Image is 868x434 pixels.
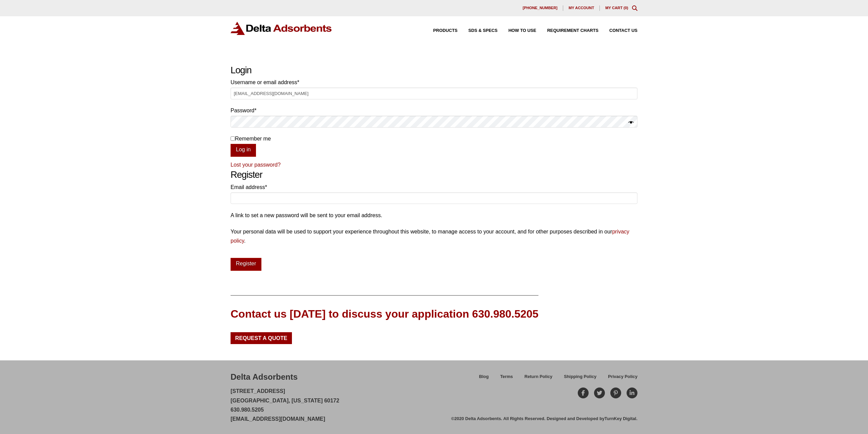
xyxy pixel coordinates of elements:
[231,332,292,344] a: Request a Quote
[608,375,637,379] span: Privacy Policy
[457,29,497,33] a: SDS & SPECS
[522,6,557,10] span: [PHONE_NUMBER]
[519,373,558,385] a: Return Policy
[547,29,598,33] span: Requirement Charts
[609,29,637,33] span: Contact Us
[494,373,518,385] a: Terms
[468,29,497,33] span: SDS & SPECS
[536,29,598,33] a: Requirement Charts
[605,416,636,421] a: TurnKey Digital
[508,29,536,33] span: How to Use
[231,211,637,220] p: A link to set a new password will be sent to your email address.
[231,386,339,423] p: [STREET_ADDRESS] [GEOGRAPHIC_DATA], [US_STATE] 60172 630.980.5205
[433,29,458,33] span: Products
[563,5,600,11] a: My account
[231,371,298,383] div: Delta Adsorbents
[625,6,627,10] span: 0
[517,5,563,11] a: [PHONE_NUMBER]
[473,373,494,385] a: Blog
[632,5,637,11] div: Toggle Modal Content
[231,229,629,244] a: privacy policy
[231,144,256,157] button: Log in
[598,29,637,33] a: Contact Us
[497,29,536,33] a: How to Use
[231,227,637,245] p: Your personal data will be used to support your experience throughout this website, to manage acc...
[235,136,271,141] span: Remember me
[605,6,628,10] a: My Cart (0)
[451,416,637,422] div: ©2020 Delta Adsorbents. All Rights Reserved. Designed and Developed by .
[500,375,513,379] span: Terms
[479,375,489,379] span: Blog
[231,106,637,115] label: Password
[422,29,458,33] a: Products
[235,336,288,341] span: Request a Quote
[602,373,637,385] a: Privacy Policy
[231,65,637,76] h2: Login
[558,373,602,385] a: Shipping Policy
[628,118,634,128] button: Show password
[231,162,281,168] a: Lost your password?
[231,258,261,271] button: Register
[231,22,332,35] img: Delta Adsorbents
[525,375,553,379] span: Return Policy
[564,375,596,379] span: Shipping Policy
[231,136,235,141] input: Remember me
[231,169,637,181] h2: Register
[231,416,325,422] a: [EMAIL_ADDRESS][DOMAIN_NAME]
[231,183,637,192] label: Email address
[569,6,594,10] span: My account
[231,306,538,322] div: Contact us [DATE] to discuss your application 630.980.5205
[231,78,637,87] label: Username or email address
